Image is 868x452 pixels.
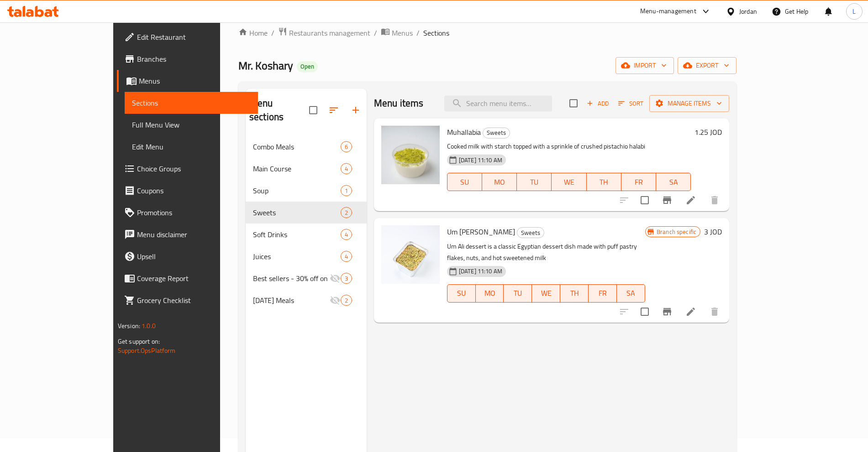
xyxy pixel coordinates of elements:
[304,101,323,120] span: Select all sections
[117,202,258,223] a: Promotions
[330,295,341,306] svg: Inactive section
[635,302,654,321] span: Select to update
[590,175,618,189] span: TH
[125,136,258,158] a: Edit Menu
[447,173,482,191] button: SU
[423,27,449,38] span: Sections
[479,287,500,300] span: MO
[118,345,176,356] a: Support.OpsPlatform
[447,125,481,139] span: Muhallabia
[118,320,140,332] span: Version:
[564,287,585,300] span: TH
[704,225,722,238] h6: 3 JOD
[137,53,251,64] span: Branches
[635,191,654,210] span: Select to update
[653,228,700,236] span: Branch specific
[137,163,251,174] span: Choice Groups
[660,175,687,189] span: SA
[246,223,367,245] div: Soft Drinks4
[476,284,504,303] button: MO
[323,99,345,121] span: Sort sections
[517,173,552,191] button: TU
[341,296,352,305] span: 2
[704,301,726,323] button: delete
[246,245,367,267] div: Juices4
[341,274,352,283] span: 3
[117,70,258,92] a: Menus
[341,208,352,217] span: 2
[253,251,341,262] span: Juices
[451,175,479,189] span: SU
[552,173,586,191] button: WE
[253,163,341,174] span: Main Course
[656,173,691,191] button: SA
[139,75,251,86] span: Menus
[253,141,341,152] span: Combo Meals
[253,185,341,196] span: Soup
[345,99,367,121] button: Add section
[444,96,552,112] input: search
[137,295,251,306] span: Grocery Checklist
[621,173,656,191] button: FR
[289,27,370,38] span: Restaurants management
[137,32,251,43] span: Edit Restaurant
[238,55,293,76] span: Mr. Koshary
[117,48,258,70] a: Branches
[132,97,251,108] span: Sections
[297,61,318,72] div: Open
[615,57,674,74] button: import
[253,229,341,240] span: Soft Drinks
[341,207,352,218] div: items
[656,301,678,323] button: Branch-specific-item
[685,195,696,206] a: Edit menu item
[640,6,696,17] div: Menu-management
[532,284,560,303] button: WE
[125,92,258,114] a: Sections
[117,267,258,289] a: Coverage Report
[341,230,352,239] span: 4
[483,128,510,138] div: Sweets
[517,228,544,238] span: Sweets
[117,245,258,267] a: Upsell
[685,60,729,71] span: export
[278,27,370,39] a: Restaurants management
[657,98,722,109] span: Manage items
[137,207,251,218] span: Promotions
[483,128,510,138] span: Sweets
[132,141,251,152] span: Edit Menu
[117,180,258,202] a: Coupons
[587,173,621,191] button: TH
[253,273,330,284] span: Best sellers - 30% off on selected items
[330,273,341,284] svg: Inactive section
[623,60,667,71] span: import
[253,295,330,306] div: Ramadan Meals
[238,27,736,39] nav: breadcrumb
[341,186,352,195] span: 1
[521,175,548,189] span: TU
[447,141,691,152] p: Cooked milk with starch topped with a sprinkle of crushed pistachio halabi
[117,289,258,311] a: Grocery Checklist
[246,136,367,158] div: Combo Meals6
[589,284,617,303] button: FR
[555,175,583,189] span: WE
[447,284,476,303] button: SU
[685,306,696,317] a: Edit menu item
[253,207,341,218] div: Sweets
[625,175,652,189] span: FR
[297,63,318,70] span: Open
[416,27,420,38] li: /
[374,96,424,110] h2: Menu items
[137,229,251,240] span: Menu disclaimer
[117,26,258,48] a: Edit Restaurant
[704,189,726,211] button: delete
[341,141,352,152] div: items
[246,132,367,315] nav: Menu sections
[341,229,352,240] div: items
[117,223,258,245] a: Menu disclaimer
[564,94,583,113] span: Select section
[246,289,367,311] div: [DATE] Meals2
[246,202,367,223] div: Sweets2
